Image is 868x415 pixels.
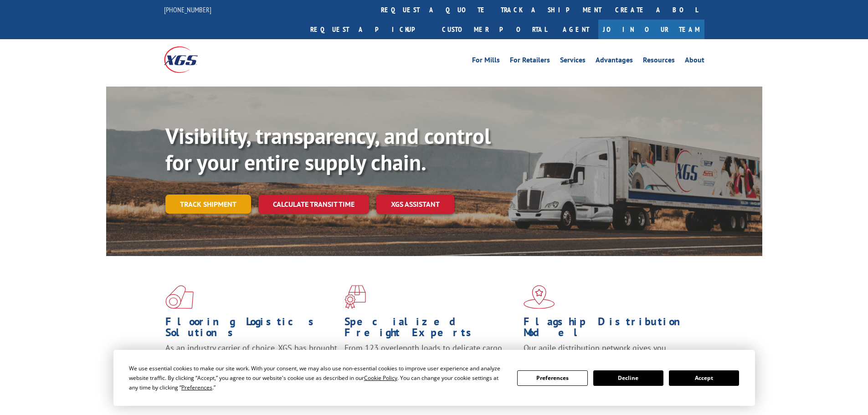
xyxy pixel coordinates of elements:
[524,316,696,343] h1: Flagship Distribution Model
[364,374,397,382] span: Cookie Policy
[524,343,691,364] span: Our agile distribution network gives you nationwide inventory management on demand.
[303,20,435,39] a: Request a pickup
[165,343,337,375] span: As an industry carrier of choice, XGS has brought innovation and dedication to flooring logistics...
[524,285,555,309] img: xgs-icon-flagship-distribution-model-red
[164,5,211,14] a: [PHONE_NUMBER]
[510,56,550,67] a: For Retailers
[435,20,554,39] a: Customer Portal
[593,370,663,386] button: Decline
[129,364,506,392] div: We use essential cookies to make our site work. With your consent, we may also use non-essential ...
[643,56,675,67] a: Resources
[472,56,500,67] a: For Mills
[258,195,369,214] a: Calculate transit time
[560,56,586,67] a: Services
[517,370,587,386] button: Preferences
[165,195,251,214] a: Track shipment
[344,343,517,383] p: From 123 overlength loads to delicate cargo, our experienced staff knows the best way to move you...
[165,285,194,309] img: xgs-icon-total-supply-chain-intelligence-red
[598,20,704,39] a: Join Our Team
[165,122,491,176] b: Visibility, transparency, and control for your entire supply chain.
[685,56,704,67] a: About
[596,56,633,67] a: Advantages
[181,384,212,391] span: Preferences
[165,316,338,343] h1: Flooring Logistics Solutions
[344,316,517,343] h1: Specialized Freight Experts
[554,20,598,39] a: Agent
[669,370,739,386] button: Accept
[344,285,366,309] img: xgs-icon-focused-on-flooring-red
[113,350,755,406] div: Cookie Consent Prompt
[376,195,454,214] a: XGS ASSISTANT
